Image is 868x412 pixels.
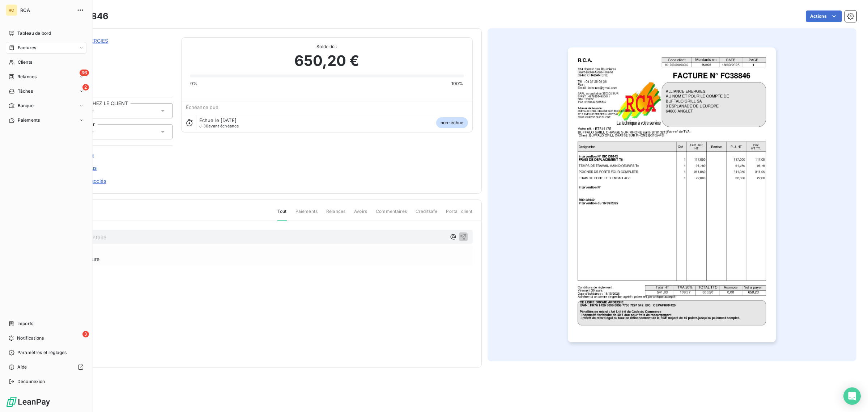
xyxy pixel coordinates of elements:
span: Aide [17,364,27,370]
span: 3 [82,331,89,337]
span: Portail client [446,208,472,220]
span: avant échéance [199,124,239,128]
span: 100% [451,80,464,87]
span: Relances [326,208,345,220]
span: Tâches [18,88,33,94]
span: Relances [17,73,37,80]
div: RC [6,4,17,16]
span: Banque [18,102,34,109]
span: Tout [277,208,287,221]
span: 2 [82,84,89,91]
span: Déconnexion [17,378,45,385]
img: Logo LeanPay [6,396,51,408]
span: Paiements [18,117,40,123]
span: J-30 [199,123,209,129]
span: Échéance due [186,104,219,110]
span: 36 [80,70,89,76]
div: Open Intercom Messenger [843,387,861,405]
span: 90136300 [57,46,173,52]
span: 650,20 € [294,50,359,72]
span: non-échue [436,117,468,128]
span: Tableau de bord [17,30,51,37]
span: Solde dû : [190,43,464,50]
img: invoice_thumbnail [568,47,776,342]
a: Aide [6,361,86,373]
span: Commentaires [376,208,407,220]
span: Paiements [295,208,318,220]
span: Clients [18,59,32,66]
span: Creditsafe [416,208,438,220]
span: Paramètres et réglages [17,349,67,356]
span: Notifications [17,335,44,341]
span: RCA [20,7,72,13]
span: Imports [17,320,33,327]
span: 0% [190,80,197,87]
span: Factures [18,45,36,51]
button: Actions [806,10,842,22]
span: Échue le [DATE] [199,117,237,123]
span: Avoirs [354,208,367,220]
